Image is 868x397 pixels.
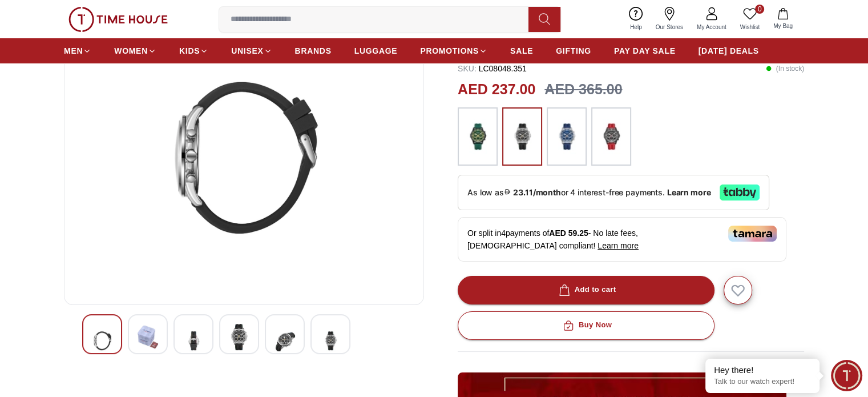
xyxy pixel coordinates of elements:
span: My Account [692,23,731,31]
p: Talk to our watch expert! [714,377,811,387]
img: ... [508,113,536,160]
img: ... [552,113,581,160]
span: UNISEX [231,45,263,57]
span: MEN [64,45,83,57]
a: LUGGAGE [354,41,398,61]
img: LEE COOPER Men Multi Function Dark Green Dial Watch - LC08048.077 [138,324,158,350]
span: Wishlist [736,23,764,31]
a: PROMOTIONS [420,41,487,61]
a: Help [623,5,649,34]
span: [DATE] DEALS [699,45,759,57]
div: Chat Widget [831,360,862,391]
a: BRANDS [295,41,332,61]
a: GIFTING [556,41,591,61]
img: LEE COOPER Men Multi Function Dark Green Dial Watch - LC08048.077 [320,324,341,358]
a: KIDS [179,41,208,61]
h3: AED 365.00 [544,79,622,101]
div: Buy Now [560,319,612,332]
span: BRANDS [295,45,332,57]
span: PROMOTIONS [420,45,479,57]
h2: AED 237.00 [458,79,535,101]
img: LEE COOPER Men Multi Function Dark Green Dial Watch - LC08048.077 [274,324,295,358]
img: LEE COOPER Men Multi Function Dark Green Dial Watch - LC08048.077 [74,21,414,295]
img: Tamara [728,226,777,242]
span: Help [625,23,647,31]
p: LC08048.351 [458,63,527,74]
div: Or split in 4 payments of - No late fees, [DEMOGRAPHIC_DATA] compliant! [458,217,786,262]
span: PAY DAY SALE [614,45,676,57]
span: GIFTING [556,45,591,57]
span: Our Stores [651,23,688,31]
span: LUGGAGE [354,45,398,57]
a: [DATE] DEALS [699,41,759,61]
a: SALE [510,41,533,61]
a: MEN [64,41,91,61]
div: Add to cart [556,283,616,296]
button: My Bag [766,6,800,33]
a: Our Stores [649,5,690,34]
button: Buy Now [458,311,714,340]
span: WOMEN [114,45,148,57]
img: ... [597,113,625,160]
button: Add to cart [458,276,714,304]
p: ( In stock ) [766,63,804,74]
a: 0Wishlist [733,5,766,34]
a: PAY DAY SALE [614,41,676,61]
span: 0 [755,5,764,14]
a: UNISEX [231,41,272,61]
span: KIDS [179,45,200,57]
img: ... [68,7,168,32]
img: LEE COOPER Men Multi Function Dark Green Dial Watch - LC08048.077 [92,324,112,358]
span: My Bag [769,22,797,30]
span: AED 59.25 [549,228,588,238]
span: SALE [510,45,533,57]
div: Hey there! [714,364,811,376]
img: LEE COOPER Men Multi Function Dark Green Dial Watch - LC08048.077 [229,324,249,350]
img: LEE COOPER Men Multi Function Dark Green Dial Watch - LC08048.077 [183,324,204,358]
a: WOMEN [114,41,156,61]
span: SKU : [458,64,477,73]
span: Learn more [597,241,639,250]
img: ... [463,113,492,160]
